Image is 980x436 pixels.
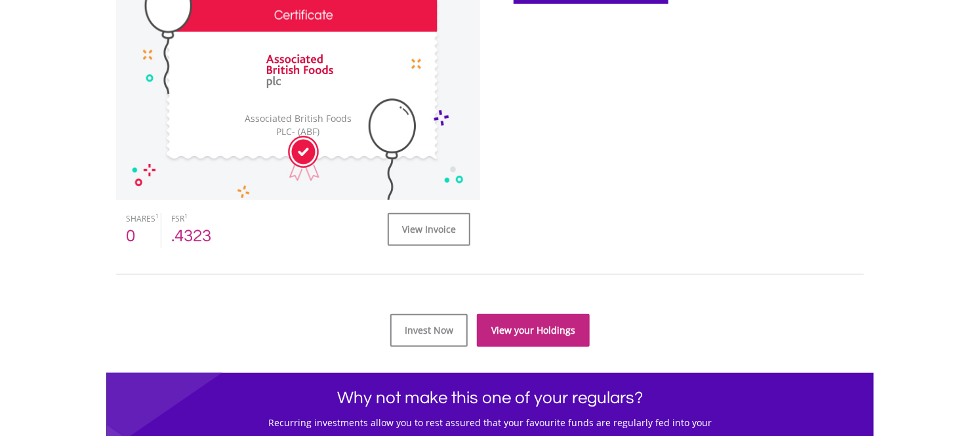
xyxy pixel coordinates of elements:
[234,112,361,138] div: Associated British Foods PLC
[171,224,214,248] div: .4323
[293,125,320,138] span: - (ABF)
[116,386,864,410] h1: Why not make this one of your regulars?
[155,212,159,220] sup: 1
[116,416,864,429] h5: Recurring investments allow you to rest assured that your favourite funds are regularly fed into ...
[184,212,188,220] sup: 1
[126,213,151,224] div: SHARES
[388,213,470,246] a: View Invoice
[251,39,346,106] img: EQU.GBP.ABF.png
[126,224,151,248] div: 0
[477,314,590,347] a: View your Holdings
[171,213,214,224] div: FSR
[390,314,468,347] a: Invest Now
